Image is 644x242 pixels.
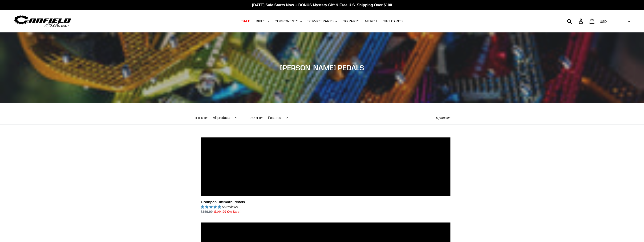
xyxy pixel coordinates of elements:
[436,116,450,120] span: 5 products
[13,14,72,29] img: Canfield Bikes
[363,18,379,24] a: MERCH
[275,19,298,23] span: COMPONENTS
[308,19,333,23] span: SERVICE PARTS
[305,18,339,24] button: SERVICE PARTS
[343,19,359,23] span: GG PARTS
[256,19,265,23] span: BIKES
[239,18,252,24] a: SALE
[380,18,405,24] a: GIFT CARDS
[251,116,263,120] label: Sort by
[253,18,271,24] button: BIKES
[194,116,208,120] label: Filter by
[280,63,364,72] span: [PERSON_NAME] PEDALS
[365,19,377,23] span: MERCH
[241,19,250,23] span: SALE
[383,19,403,23] span: GIFT CARDS
[340,18,362,24] a: GG PARTS
[272,18,304,24] button: COMPONENTS
[570,16,582,26] input: Search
